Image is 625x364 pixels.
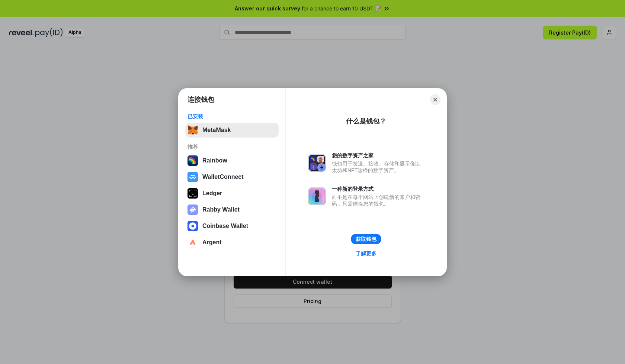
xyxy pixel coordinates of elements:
[346,117,386,126] div: 什么是钱包？
[187,172,198,182] img: svg+xml,%3Csvg%20width%3D%2228%22%20height%3D%2228%22%20viewBox%3D%220%200%2028%2028%22%20fill%3D...
[185,202,279,217] button: Rabby Wallet
[187,188,198,199] img: svg+xml,%3Csvg%20xmlns%3D%22http%3A%2F%2Fwww.w3.org%2F2000%2Fsvg%22%20width%3D%2228%22%20height%3...
[185,219,279,233] button: Coinbase Wallet
[187,125,198,135] img: svg+xml,%3Csvg%20fill%3D%22none%22%20height%3D%2233%22%20viewBox%3D%220%200%2035%2033%22%20width%...
[351,234,381,244] button: 获取钱包
[202,239,222,246] div: Argent
[356,236,376,242] div: 获取钱包
[332,152,424,159] div: 您的数字资产之家
[351,249,381,258] a: 了解更多
[202,206,240,213] div: Rabby Wallet
[187,204,198,215] img: svg+xml,%3Csvg%20xmlns%3D%22http%3A%2F%2Fwww.w3.org%2F2000%2Fsvg%22%20fill%3D%22none%22%20viewBox...
[185,170,279,184] button: WalletConnect
[185,123,279,138] button: MetaMask
[430,94,440,105] button: Close
[187,144,276,150] div: 推荐
[332,194,424,207] div: 而不是在每个网站上创建新的账户和密码，只需连接您的钱包。
[187,237,198,248] img: svg+xml,%3Csvg%20width%3D%2228%22%20height%3D%2228%22%20viewBox%3D%220%200%2028%2028%22%20fill%3D...
[202,174,244,180] div: WalletConnect
[202,127,231,133] div: MetaMask
[187,221,198,231] img: svg+xml,%3Csvg%20width%3D%2228%22%20height%3D%2228%22%20viewBox%3D%220%200%2028%2028%22%20fill%3D...
[185,153,279,168] button: Rainbow
[202,223,248,229] div: Coinbase Wallet
[187,155,198,166] img: svg+xml,%3Csvg%20width%3D%22120%22%20height%3D%22120%22%20viewBox%3D%220%200%20120%20120%22%20fil...
[202,157,227,164] div: Rainbow
[185,235,279,250] button: Argent
[332,186,424,192] div: 一种新的登录方式
[308,187,326,205] img: svg+xml,%3Csvg%20xmlns%3D%22http%3A%2F%2Fwww.w3.org%2F2000%2Fsvg%22%20fill%3D%22none%22%20viewBox...
[332,160,424,174] div: 钱包用于发送、接收、存储和显示像以太坊和NFT这样的数字资产。
[202,190,222,197] div: Ledger
[185,186,279,201] button: Ledger
[308,154,326,172] img: svg+xml,%3Csvg%20xmlns%3D%22http%3A%2F%2Fwww.w3.org%2F2000%2Fsvg%22%20fill%3D%22none%22%20viewBox...
[187,113,276,120] div: 已安装
[187,95,214,104] h1: 连接钱包
[356,250,376,257] div: 了解更多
